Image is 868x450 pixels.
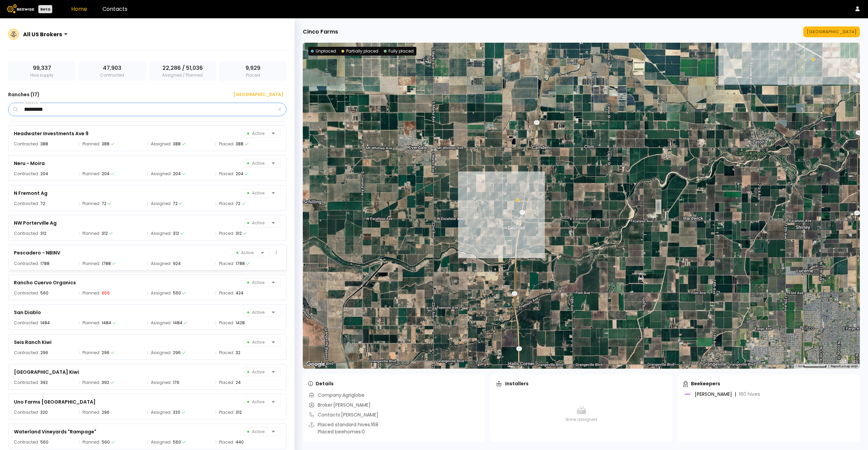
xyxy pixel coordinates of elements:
[173,170,181,177] div: 204
[14,428,96,436] div: Waterland Vineyards "Rampage"
[23,30,62,39] div: All US Brokers
[14,189,47,197] div: N Fremont Ag
[102,260,111,267] div: 1788
[308,421,378,435] div: Placed standard hives: 168 Placed beehomes: 0
[807,28,856,35] div: [GEOGRAPHIC_DATA]
[236,170,243,177] div: 204
[82,409,100,416] span: Planned:
[236,200,240,207] div: 72
[173,379,179,386] div: 176
[40,409,48,416] div: 320
[40,349,48,356] div: 296
[247,159,269,167] span: Active
[102,290,110,296] div: 656
[151,141,172,147] span: Assigned:
[236,249,258,257] span: Active
[236,290,243,296] div: 424
[40,379,48,386] div: 392
[14,230,39,237] span: Contracted:
[7,4,34,13] img: Beewise logo
[219,260,234,267] span: Placed:
[173,141,181,147] div: 388
[173,260,181,267] div: 924
[236,439,244,446] div: 440
[82,320,100,326] span: Planned:
[304,360,327,369] a: Open this area in Google Maps (opens a new window)
[14,409,39,416] span: Contracted:
[219,170,234,177] span: Placed:
[14,308,41,316] div: San Diablo
[151,290,172,296] span: Assigned:
[173,290,181,296] div: 560
[40,200,45,207] div: 72
[151,439,172,446] span: Assigned:
[102,141,110,147] div: 388
[173,439,181,446] div: 560
[308,380,334,387] div: Details
[151,409,172,416] span: Assigned:
[14,279,76,287] div: Rancho Cuervo Organics
[219,61,287,81] div: Placed
[102,439,110,446] div: 560
[384,48,414,54] div: Fully placed
[14,320,39,326] span: Contracted:
[14,249,60,257] div: Pescadero - NBINV
[219,379,234,386] span: Placed:
[71,5,87,13] a: Home
[14,349,39,356] span: Contracted:
[219,349,234,356] span: Placed:
[151,170,172,177] span: Assigned:
[219,409,234,416] span: Placed:
[14,219,57,227] div: NW Porterville Ag
[82,170,100,177] span: Planned:
[236,379,241,386] div: 24
[82,141,100,147] span: Planned:
[14,368,79,376] div: [GEOGRAPHIC_DATA] Kiwi
[219,200,234,207] span: Placed:
[219,320,234,326] span: Placed:
[14,379,39,386] span: Contracted:
[82,379,100,386] span: Planned:
[247,279,269,287] span: Active
[14,141,39,147] span: Contracted:
[40,260,50,267] div: 1788
[14,439,39,446] span: Contracted:
[38,5,52,13] div: Beta
[102,170,110,177] div: 204
[14,398,96,406] div: Uno Farms [GEOGRAPHIC_DATA]
[151,349,172,356] span: Assigned:
[82,200,100,207] span: Planned:
[102,320,111,326] div: 1484
[247,398,269,406] span: Active
[794,364,829,369] button: Map Scale: 1 km per 65 pixels
[151,230,172,237] span: Assigned:
[14,129,88,138] div: Headwater Investments Ave 9
[219,141,234,147] span: Placed:
[236,141,243,147] div: 388
[82,290,100,296] span: Planned:
[173,200,178,207] div: 72
[247,368,269,376] span: Active
[341,48,378,54] div: Partially placed
[173,409,180,416] div: 320
[82,349,100,356] span: Planned:
[173,349,181,356] div: 296
[311,48,336,54] div: Unplaced
[236,349,240,356] div: 32
[496,380,529,387] div: Installers
[82,260,100,267] span: Planned:
[82,230,100,237] span: Planned:
[803,26,860,37] button: [GEOGRAPHIC_DATA]
[796,364,803,368] span: 1 km
[225,89,287,100] button: [GEOGRAPHIC_DATA]
[40,230,46,237] div: 312
[173,320,182,326] div: 1484
[219,439,234,446] span: Placed:
[102,379,109,386] div: 392
[236,409,242,416] div: 312
[247,338,269,346] span: Active
[308,392,364,399] div: Company: Agriglobe
[82,439,100,446] span: Planned:
[151,320,172,326] span: Assigned:
[247,308,269,316] span: Active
